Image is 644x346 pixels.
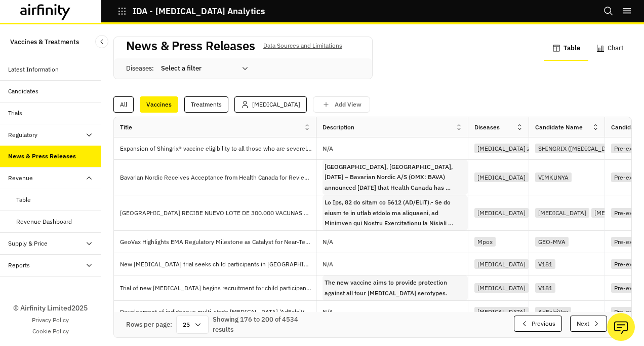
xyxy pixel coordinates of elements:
[10,32,79,51] p: Vaccines & Treatments
[120,283,316,293] p: Trial of new [MEDICAL_DATA] begins recruitment for child participants in [GEOGRAPHIC_DATA]
[184,96,228,113] div: Treatments
[8,152,76,161] div: News & Press Releases
[234,96,307,113] div: [MEDICAL_DATA]
[535,208,589,218] div: [MEDICAL_DATA]
[474,259,529,269] div: [MEDICAL_DATA]
[325,162,466,193] span: COPENHAGEN, Denmark, July 22, 2025 – Bavarian Nordic A/S (OMX: BAVA) announced today that Health ...
[474,144,573,153] div: [MEDICAL_DATA] zoster/shingles
[8,174,33,183] div: Revenue
[325,163,465,305] p: [GEOGRAPHIC_DATA], [GEOGRAPHIC_DATA], [DATE] – Bavarian Nordic A/S (OMX: BAVA) announced [DATE] t...
[32,327,69,336] a: Cookie Policy
[120,123,132,132] div: Title
[570,316,607,332] button: Next
[8,239,48,248] div: Supply & Price
[133,7,265,16] p: IDA - [MEDICAL_DATA] Analytics
[120,259,316,269] p: New [MEDICAL_DATA] trial seeks child participants in [GEOGRAPHIC_DATA]
[325,279,449,296] p: The new vaccine aims to provide protection against all four [MEDICAL_DATA] serotypes.
[8,65,59,74] div: Latest Information
[120,307,316,317] p: Development of indigenous multi-stage [MEDICAL_DATA] 'AdFalciVax' is underway
[117,3,265,20] button: IDA - [MEDICAL_DATA] Analytics
[335,101,361,108] p: Add View
[263,40,342,51] p: Data Sources and Limitations
[607,313,635,341] button: Ask our analysts
[120,172,316,183] p: Bavarian Nordic Receives Acceptance from Health Canada for Review of the New Drug Submission for ...
[323,309,333,315] p: N/A
[535,172,572,182] div: VIMKUNYA
[8,261,30,270] div: Reports
[323,146,333,152] p: N/A
[325,197,466,228] span: La Paz, 21 de julio de 2025 (UC/MSyD).- En el marco de la lucha contra el sarampión, el Gobierno ...
[120,208,316,218] p: [GEOGRAPHIC_DATA] RECIBE NUEVO LOTE DE 300.000 VACUNAS CONTRA EL SARAMPIÓN DONADAS POR LA INDIA P...
[514,316,562,332] button: Previous
[8,109,22,118] div: Trials
[535,283,555,293] div: V181
[32,316,69,325] a: Privacy Policy
[8,130,37,140] div: Regulatory
[474,237,496,247] div: Mpox
[474,307,529,317] div: [MEDICAL_DATA]
[474,208,529,218] div: [MEDICAL_DATA]
[126,320,172,330] div: Rows per page:
[535,307,571,317] div: AdFalciVax
[323,261,333,267] p: N/A
[474,283,529,293] div: [MEDICAL_DATA]
[474,172,529,182] div: [MEDICAL_DATA]
[126,39,255,53] h2: News & Press Releases
[120,144,316,154] p: Expansion of Shingrix® vaccine eligibility to all those who are severely immunosuppressed and age...
[113,96,134,113] div: All
[474,123,500,132] div: Diseases
[313,96,370,113] button: save changes
[535,259,555,269] div: V181
[16,217,72,226] div: Revenue Dashboard
[8,87,38,96] div: Candidates
[323,123,354,132] div: Description
[544,37,588,61] button: Table
[535,123,583,132] div: Candidate Name
[16,195,31,204] div: Table
[13,303,88,314] p: © Airfinity Limited 2025
[588,37,632,61] button: Chart
[603,3,614,20] button: Search
[176,316,209,334] div: 25
[140,96,178,113] div: Vaccines
[95,35,108,48] button: Close Sidebar
[213,315,314,334] div: Showing 176 to 200 of 4534 results
[323,239,333,245] p: N/A
[120,237,316,247] p: GeoVax Highlights EMA Regulatory Milestone as Catalyst for Near-Term Revenue from GEO-MVA Mpox Va...
[535,237,569,247] div: GEO-MVA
